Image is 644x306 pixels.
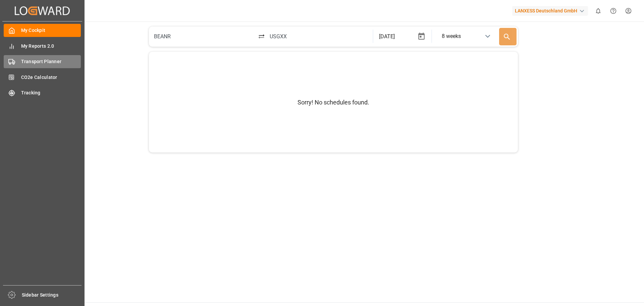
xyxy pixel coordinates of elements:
[4,71,81,84] a: CO2e Calculator
[298,98,369,107] p: Sorry! No schedules found.
[22,292,82,299] span: Sidebar Settings
[4,86,81,99] a: Tracking
[266,28,371,45] input: City / Port of arrival
[21,89,81,96] span: Tracking
[591,3,606,18] button: show 0 new notifications
[4,39,81,52] a: My Reports 2.0
[21,43,81,50] span: My Reports 2.0
[499,28,517,45] button: Search
[21,74,81,81] span: CO2e Calculator
[21,58,81,65] span: Transport Planner
[4,24,81,37] a: My Cockpit
[4,55,81,68] a: Transport Planner
[21,27,81,34] span: My Cockpit
[606,3,621,18] button: Help Center
[512,4,591,17] button: LANXESS Deutschland GmbH
[442,32,461,40] div: 8 weeks
[512,6,588,16] div: LANXESS Deutschland GmbH
[150,28,256,45] input: City / Port of departure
